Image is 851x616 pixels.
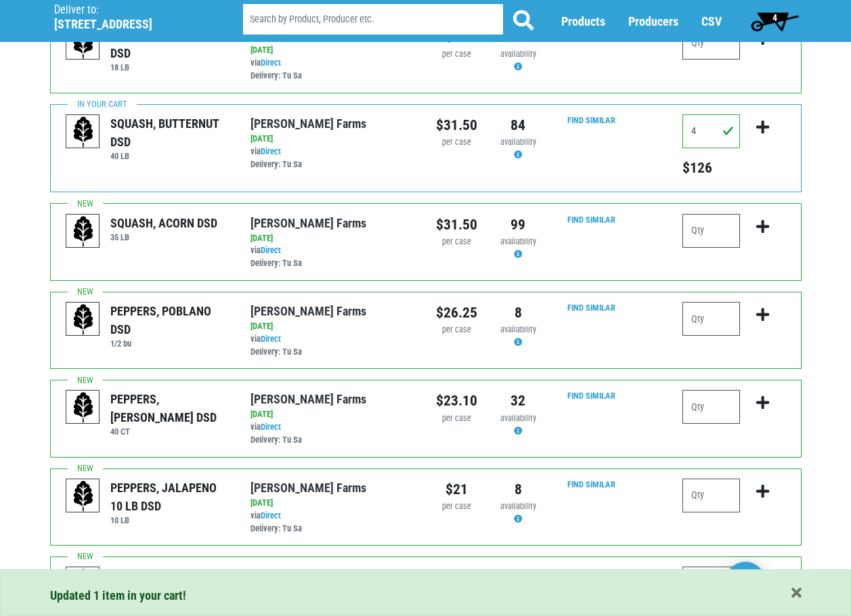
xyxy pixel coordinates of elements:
a: [PERSON_NAME] Farms [250,481,366,495]
h6: 35 LB [110,232,217,242]
input: Qty [682,302,740,336]
a: Direct [261,146,281,156]
div: $31.50 [436,114,477,136]
div: Delivery: Tu Sa [250,434,415,447]
a: Find Similar [567,567,615,577]
h6: 1/2 bu [110,338,230,349]
a: Direct [261,422,281,432]
a: [PERSON_NAME] Farms [250,392,366,406]
div: [DATE] [250,497,415,510]
div: SQUASH, DELICATA DSD [110,26,230,62]
a: Direct [261,245,281,255]
a: [PERSON_NAME] Farms [250,304,366,318]
a: Direct [261,334,281,344]
a: Direct [261,510,281,521]
div: via [250,421,415,447]
img: placeholder-variety-43d6402dacf2d531de610a020419775a.svg [66,215,100,248]
input: Qty [682,114,740,148]
div: via [250,510,415,535]
div: PEPPERS, [PERSON_NAME] DSD [110,390,230,426]
div: via [250,333,415,359]
div: [DATE] [250,44,415,57]
span: availability [500,49,536,59]
a: Find Similar [567,391,615,401]
div: Delivery: Tu Sa [250,158,415,171]
img: placeholder-variety-43d6402dacf2d531de610a020419775a.svg [66,115,100,149]
span: availability [500,501,536,511]
div: 99 [498,214,539,236]
div: via [250,244,415,270]
div: [DATE] [250,320,415,333]
h6: 40 CT [110,426,230,437]
div: PEPPERS, POBLANO DSD [110,302,230,338]
img: placeholder-variety-43d6402dacf2d531de610a020419775a.svg [66,303,100,336]
span: availability [500,413,536,423]
a: 4 [745,7,805,35]
p: Deliver to: [54,3,209,17]
a: Producers [628,14,678,28]
input: Qty [682,567,740,600]
div: Delivery: Tu Sa [250,70,415,83]
h6: 10 LB [110,515,230,525]
div: per case [436,500,477,513]
div: Availability may be subject to change. [498,136,539,162]
a: Products [561,14,605,28]
span: availability [500,236,536,246]
div: 84 [498,114,539,136]
div: $21 [436,479,477,500]
img: placeholder-variety-43d6402dacf2d531de610a020419775a.svg [66,26,100,60]
a: Find Similar [567,115,615,125]
div: 32 [498,390,539,412]
div: [DATE] [250,408,415,421]
div: [DATE] [250,232,415,245]
img: placeholder-variety-43d6402dacf2d531de610a020419775a.svg [66,567,100,601]
div: [DATE] [250,133,415,146]
div: $23.10 [436,390,477,412]
div: $31.50 [436,214,477,236]
div: per case [436,412,477,425]
div: 8 [498,479,539,500]
span: availability [500,324,536,334]
div: Delivery: Tu Sa [250,523,415,535]
div: 8 [498,302,539,324]
div: SQUASH, BUTTERNUT DSD [110,114,230,151]
div: PEPPERS, JALAPENO 10 LB DSD [110,479,230,515]
input: Search by Product, Producer etc. [243,4,503,35]
div: $21 [436,567,477,588]
input: Qty [682,390,740,424]
div: Updated 1 item in your cart! [50,586,802,604]
div: SQUASH, ACORN DSD [110,214,217,232]
a: Find Similar [567,479,615,489]
span: 4 [772,12,777,23]
a: Direct [261,58,281,68]
div: via [250,57,415,83]
h6: 40 LB [110,151,230,161]
a: CSV [701,14,722,28]
div: Delivery: Tu Sa [250,257,415,270]
a: [PERSON_NAME] Farms [250,116,366,131]
div: via [250,146,415,171]
div: per case [436,324,477,336]
input: Qty [682,26,740,60]
a: Find Similar [567,215,615,225]
div: per case [436,236,477,248]
div: 14 [498,567,539,588]
div: $26.25 [436,302,477,324]
input: Qty [682,214,740,248]
div: Delivery: Tu Sa [250,346,415,359]
h5: [STREET_ADDRESS] [54,17,209,32]
div: EGGPLANT DSD [110,567,188,585]
span: availability [500,137,536,147]
div: per case [436,136,477,149]
h5: Total price [682,159,740,177]
div: per case [436,48,477,61]
input: Qty [682,479,740,512]
a: Find Similar [567,303,615,313]
img: placeholder-variety-43d6402dacf2d531de610a020419775a.svg [66,479,100,513]
h6: 18 LB [110,62,230,72]
img: placeholder-variety-43d6402dacf2d531de610a020419775a.svg [66,391,100,424]
a: [PERSON_NAME] Farms [250,216,366,230]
